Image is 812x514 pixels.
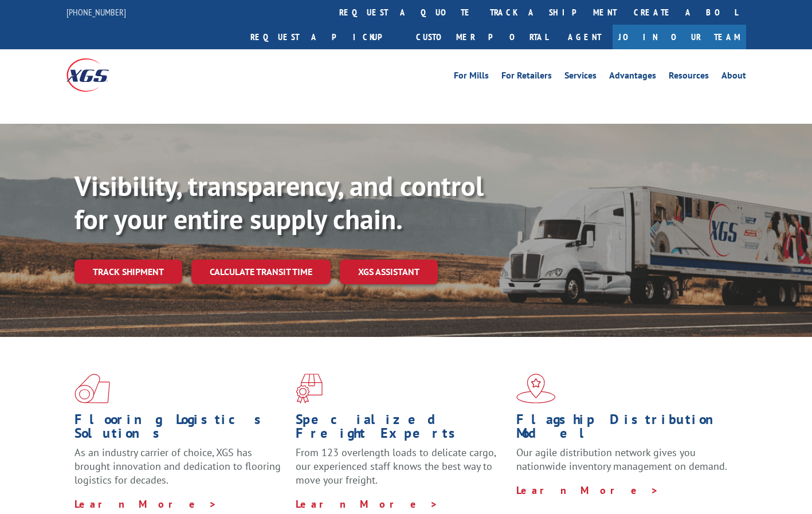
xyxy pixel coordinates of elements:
a: Request a pickup [242,25,407,49]
a: Calculate transit time [191,260,331,284]
a: Customer Portal [407,25,556,49]
span: Our agile distribution network gives you nationwide inventory management on demand. [516,446,727,473]
span: As an industry carrier of choice, XGS has brought innovation and dedication to flooring logistics... [74,446,281,486]
a: Advantages [609,71,656,84]
a: Services [564,71,597,84]
h1: Flooring Logistics Solutions [74,413,287,446]
a: XGS ASSISTANT [340,260,438,284]
a: About [721,71,746,84]
a: Learn More > [516,484,659,497]
a: Join Our Team [613,25,746,49]
a: For Retailers [501,71,552,84]
img: xgs-icon-focused-on-flooring-red [296,374,323,403]
a: Track shipment [74,260,182,284]
a: Agent [556,25,613,49]
a: [PHONE_NUMBER] [66,6,126,18]
a: Learn More > [296,497,438,511]
b: Visibility, transparency, and control for your entire supply chain. [74,168,484,237]
h1: Flagship Distribution Model [516,413,729,446]
a: For Mills [454,71,489,84]
img: xgs-icon-total-supply-chain-intelligence-red [74,374,110,403]
p: From 123 overlength loads to delicate cargo, our experienced staff knows the best way to move you... [296,446,508,497]
h1: Specialized Freight Experts [296,413,508,446]
a: Resources [669,71,709,84]
img: xgs-icon-flagship-distribution-model-red [516,374,556,403]
a: Learn More > [74,497,217,511]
